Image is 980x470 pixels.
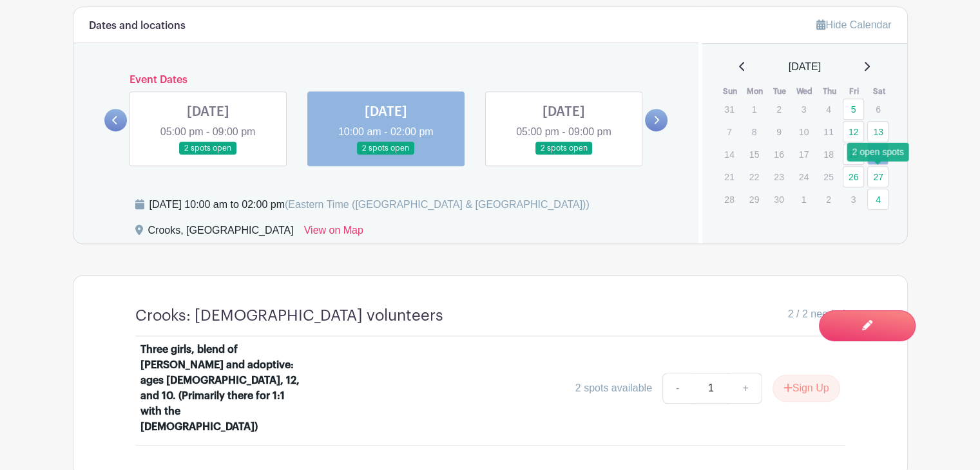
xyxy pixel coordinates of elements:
span: 2 / 2 needed [788,306,845,322]
h6: Event Dates [127,74,646,86]
a: 12 [843,121,864,142]
a: 27 [867,166,889,187]
p: 9 [768,122,789,142]
p: 30 [768,189,789,209]
p: 2 [818,189,839,209]
div: Three girls, blend of [PERSON_NAME] and adoptive: ages [DEMOGRAPHIC_DATA], 12, and 10. (Primarily... [140,342,300,435]
p: 8 [744,122,765,142]
th: Mon [743,85,768,98]
a: 13 [867,121,889,142]
p: 15 [744,144,765,164]
button: Sign Up [773,375,840,402]
p: 17 [793,144,814,164]
div: Crooks, [GEOGRAPHIC_DATA] [148,223,294,243]
p: 16 [768,144,789,164]
th: Thu [817,85,842,98]
p: 18 [818,144,839,164]
span: (Eastern Time ([GEOGRAPHIC_DATA] & [GEOGRAPHIC_DATA])) [285,199,590,210]
p: 1 [793,189,814,209]
a: 5 [843,99,864,120]
p: 21 [718,167,740,187]
div: 2 spots available [575,381,652,396]
a: 4 [867,189,889,210]
p: 2 [768,99,789,119]
th: Wed [793,85,818,98]
p: 31 [718,99,740,119]
p: 29 [744,189,765,209]
p: 14 [718,144,740,164]
a: 19 [843,144,864,165]
th: Tue [767,85,793,98]
p: 11 [818,122,839,142]
th: Sun [718,85,743,98]
p: 7 [718,122,740,142]
a: View on Map [304,223,363,243]
p: 22 [744,167,765,187]
p: 3 [793,99,814,119]
p: 6 [867,99,889,119]
a: + [729,373,762,404]
div: 2 open spots [847,142,908,161]
p: 28 [718,189,740,209]
a: 26 [843,166,864,187]
p: 24 [793,167,814,187]
p: 23 [768,167,789,187]
p: 25 [818,167,839,187]
a: Hide Calendar [816,19,891,30]
th: Fri [842,85,867,98]
div: [DATE] 10:00 am to 02:00 pm [149,197,590,212]
p: 3 [843,189,864,209]
a: - [662,373,692,404]
p: 10 [793,122,814,142]
p: 1 [744,99,765,119]
p: 4 [818,99,839,119]
span: [DATE] [789,59,821,75]
h6: Dates and locations [89,20,186,32]
th: Sat [867,85,892,98]
h4: Crooks: [DEMOGRAPHIC_DATA] volunteers [135,306,443,325]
